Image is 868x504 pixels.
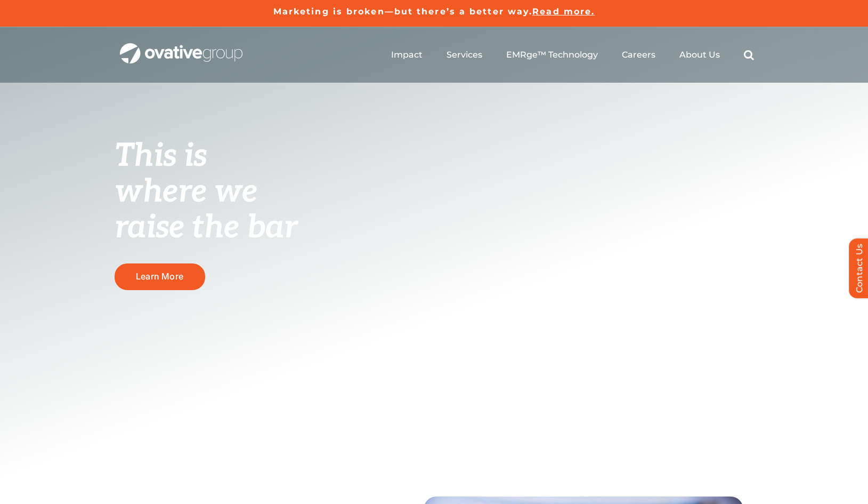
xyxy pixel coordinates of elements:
[115,137,207,175] span: This is
[744,50,754,60] a: Search
[447,50,482,60] a: Services
[136,271,183,282] span: Learn More
[679,50,720,60] a: About Us
[115,173,297,247] span: where we raise the bar
[273,6,533,17] a: Marketing is broken—but there’s a better way.
[120,42,242,52] a: OG_Full_horizontal_WHT
[391,38,754,72] nav: Menu
[115,263,205,290] a: Learn More
[391,50,423,60] a: Impact
[532,6,595,17] a: Read more.
[506,50,598,60] a: EMRge™ Technology
[622,50,655,60] a: Careers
